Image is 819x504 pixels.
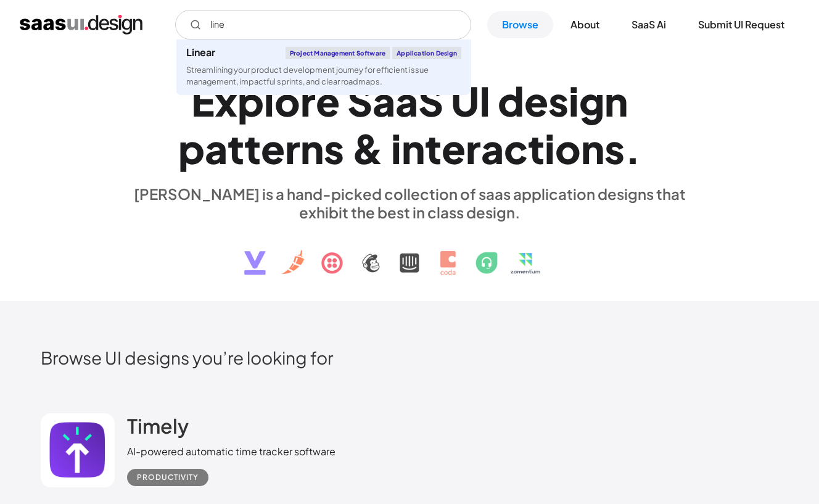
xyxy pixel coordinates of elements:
div: t [228,125,244,172]
div: a [372,77,395,125]
div: s [604,125,625,172]
div: & [352,125,384,172]
div: t [244,125,261,172]
div: s [548,77,569,125]
form: Email Form [175,10,471,39]
div: r [300,77,316,125]
div: i [545,125,555,172]
a: Browse [487,11,553,38]
h1: Explore SaaS UI design patterns & interactions. [126,77,693,172]
div: S [347,77,372,125]
div: r [466,125,481,172]
div: a [481,125,504,172]
div: l [264,77,274,125]
div: Streamlining your product development journey for efficient issue management, impactful sprints, ... [186,64,461,88]
input: Search UI designs you're looking for... [175,10,471,39]
div: I [479,77,490,125]
div: U [451,77,479,125]
div: t [425,125,442,172]
div: r [285,125,300,172]
a: home [20,15,142,35]
div: E [191,77,215,125]
div: Linear [186,48,215,57]
div: . [625,125,641,172]
div: n [581,125,604,172]
div: e [442,125,466,172]
div: o [555,125,581,172]
div: AI-powered automatic time tracker software [127,444,335,459]
div: i [391,125,401,172]
div: n [604,77,628,125]
div: e [261,125,285,172]
div: e [316,77,340,125]
div: c [504,125,528,172]
div: Project Management Software [286,47,390,59]
div: a [395,77,418,125]
div: i [569,77,579,125]
div: p [178,125,205,172]
div: x [215,77,237,125]
a: SaaS Ai [617,11,681,38]
h2: Browse UI designs you’re looking for [41,347,778,368]
div: S [418,77,443,125]
div: g [579,77,604,125]
a: LinearProject Management SoftwareApplication DesignStreamlining your product development journey ... [176,39,471,95]
div: s [324,125,344,172]
div: p [237,77,264,125]
div: t [528,125,545,172]
div: o [274,77,300,125]
div: n [401,125,425,172]
a: Submit UI Request [683,11,799,38]
a: About [556,11,614,38]
img: text, icon, saas logo [223,221,596,286]
h2: Timely [127,413,189,438]
div: a [205,125,228,172]
div: d [498,77,524,125]
div: [PERSON_NAME] is a hand-picked collection of saas application designs that exhibit the best in cl... [126,184,693,221]
div: e [524,77,548,125]
div: Productivity [137,470,199,485]
div: Application Design [392,47,461,59]
div: n [300,125,324,172]
a: Timely [127,413,189,444]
